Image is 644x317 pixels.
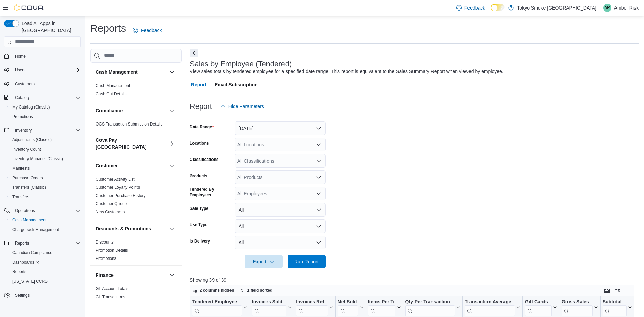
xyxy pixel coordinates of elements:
[190,187,232,198] label: Tendered By Employees
[10,155,66,163] a: Inventory Manager (Classic)
[96,295,125,299] a: GL Transactions
[12,227,59,232] span: Chargeback Management
[10,183,49,191] a: Transfers (Classic)
[96,83,130,88] span: Cash Management
[10,136,81,144] span: Adjustments (Classic)
[90,175,182,219] div: Customer
[12,126,34,134] button: Inventory
[491,11,491,12] span: Dark Mode
[10,193,81,201] span: Transfers
[96,122,163,127] a: OCS Transaction Submission Details
[7,154,84,164] button: Inventory Manager (Classic)
[10,103,53,111] a: My Catalog (Classic)
[337,299,358,316] div: Net Sold
[405,299,455,305] div: Qty Per Transaction
[602,299,626,316] div: Subtotal
[316,158,321,164] button: Open list of options
[614,286,622,295] button: Display options
[190,140,209,146] label: Locations
[7,164,84,173] button: Manifests
[12,66,28,74] button: Users
[96,201,127,206] a: Customer Queue
[454,1,488,15] a: Feedback
[235,121,326,135] button: [DATE]
[12,52,81,61] span: Home
[190,222,207,228] label: Use Type
[465,299,515,305] div: Transaction Average
[10,277,50,285] a: [US_STATE] CCRS
[96,286,128,291] span: GL Account Totals
[337,299,358,305] div: Net Sold
[191,78,206,91] span: Report
[12,52,29,61] a: Home
[296,299,328,316] div: Invoices Ref
[10,249,55,257] a: Canadian Compliance
[168,68,176,76] button: Cash Management
[96,91,127,96] a: Cash Out Details
[15,81,35,87] span: Customers
[10,258,81,266] span: Dashboards
[96,248,128,253] a: Promotion Details
[10,249,81,257] span: Canadian Compliance
[12,80,81,88] span: Customers
[19,20,81,34] span: Load All Apps in [GEOGRAPHIC_DATA]
[525,299,552,305] div: Gift Cards
[235,236,326,249] button: All
[7,183,84,192] button: Transfers (Classic)
[235,203,326,217] button: All
[7,215,84,225] button: Cash Management
[252,299,292,316] button: Invoices Sold
[168,106,176,115] button: Compliance
[12,137,52,143] span: Adjustments (Classic)
[12,291,81,299] span: Settings
[603,286,611,295] button: Keyboard shortcuts
[90,82,182,101] div: Cash Management
[368,299,395,316] div: Items Per Transaction
[96,240,114,245] a: Discounts
[96,239,114,245] span: Discounts
[337,299,363,316] button: Net Sold
[10,113,36,121] a: Promotions
[1,126,84,135] button: Inventory
[15,54,26,59] span: Home
[247,288,273,293] span: 1 field sorted
[12,94,81,102] span: Catalog
[96,121,163,127] span: OCS Transaction Submission Details
[464,4,485,11] span: Feedback
[10,164,32,172] a: Manifests
[7,257,84,267] a: Dashboards
[7,267,84,277] button: Reports
[96,225,167,232] button: Discounts & Promotions
[96,256,116,261] span: Promotions
[10,277,81,285] span: Washington CCRS
[625,286,633,295] button: Enter fullscreen
[190,173,207,179] label: Products
[562,299,598,316] button: Gross Sales
[12,217,47,223] span: Cash Management
[296,299,333,316] button: Invoices Ref
[10,183,81,191] span: Transfers (Classic)
[228,103,264,110] span: Hide Parameters
[405,299,455,316] div: Qty Per Transaction
[7,277,84,286] button: [US_STATE] CCRS
[10,136,54,144] a: Adjustments (Classic)
[190,286,237,295] button: 2 columns hidden
[96,107,167,114] button: Compliance
[12,260,39,265] span: Dashboards
[465,299,520,316] button: Transaction Average
[168,139,176,148] button: Cova Pay [GEOGRAPHIC_DATA]
[517,4,596,12] p: Tokyo Smoke [GEOGRAPHIC_DATA]
[96,162,167,169] button: Customer
[525,299,552,316] div: Gift Card Sales
[10,155,81,163] span: Inventory Manager (Classic)
[12,175,43,181] span: Purchase Orders
[96,185,140,190] span: Customer Loyalty Points
[190,102,212,111] h3: Report
[10,164,81,172] span: Manifests
[141,27,162,34] span: Feedback
[10,113,81,121] span: Promotions
[7,192,84,202] button: Transfers
[130,23,164,37] a: Feedback
[96,91,127,97] span: Cash Out Details
[190,277,639,283] p: Showing 39 of 39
